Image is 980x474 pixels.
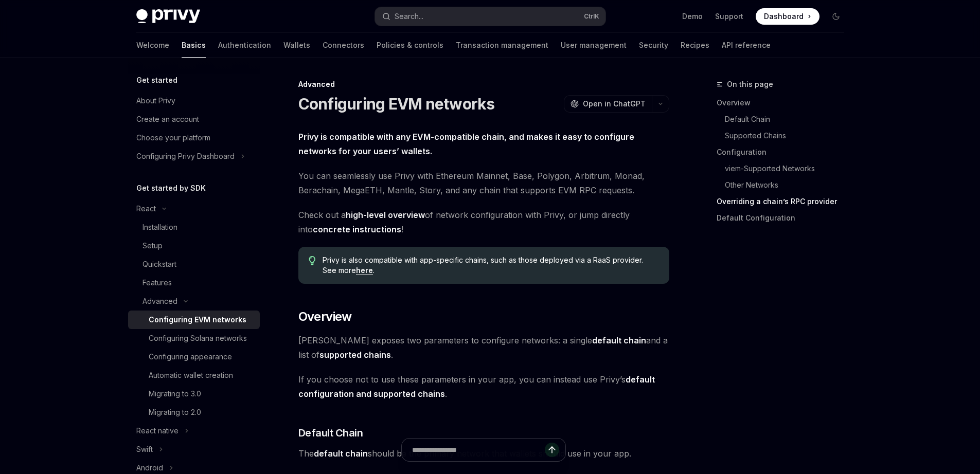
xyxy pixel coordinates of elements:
a: Security [639,33,668,58]
a: Default Chain [725,111,852,127]
div: Setup [142,240,163,252]
a: Demo [682,11,703,22]
h5: Get started [136,74,177,86]
div: Create an account [136,113,199,125]
span: Dashboard [764,11,804,22]
a: Overview [717,95,852,111]
div: React native [136,425,179,437]
div: Configuring Solana networks [149,332,247,344]
a: supported chains [319,350,391,360]
h5: Get started by SDK [136,182,206,194]
strong: Privy is compatible with any EVM-compatible chain, and makes it easy to configure networks for yo... [298,132,634,156]
a: Features [128,274,260,292]
div: Choose your platform [136,132,210,144]
div: Android [136,462,163,474]
a: Configuring EVM networks [128,311,260,329]
a: Setup [128,236,260,255]
span: [PERSON_NAME] exposes two parameters to configure networks: a single and a list of . [298,333,669,362]
a: Recipes [681,33,709,58]
div: Swift [136,443,153,455]
div: Quickstart [142,258,176,270]
div: Advanced [142,295,177,307]
a: Policies & controls [377,33,443,58]
span: If you choose not to use these parameters in your app, you can instead use Privy’s . [298,372,669,401]
a: Configuring appearance [128,348,260,366]
span: Check out a of network configuration with Privy, or jump directly into ! [298,208,669,236]
div: Configuring appearance [149,351,232,363]
strong: default chain [592,335,646,345]
button: Toggle dark mode [828,8,844,25]
a: concrete instructions [313,224,401,235]
a: Automatic wallet creation [128,366,260,385]
button: Open in ChatGPT [564,95,652,113]
a: About Privy [128,92,260,110]
a: viem-Supported Networks [725,160,852,177]
h1: Configuring EVM networks [298,95,495,113]
a: Other Networks [725,177,852,193]
div: React [136,203,156,215]
span: Open in ChatGPT [583,99,646,109]
a: Support [715,11,743,22]
a: Configuring Solana networks [128,329,260,348]
button: Send message [545,443,559,457]
a: Migrating to 3.0 [128,385,260,403]
a: Basics [182,33,206,58]
a: here [356,266,373,275]
a: Overriding a chain’s RPC provider [717,193,852,210]
span: On this page [727,78,773,90]
a: Create an account [128,110,260,129]
span: Overview [298,308,352,325]
a: Welcome [136,33,169,58]
img: dark logo [136,9,200,24]
div: Configuring EVM networks [149,314,246,326]
a: Migrating to 2.0 [128,403,260,422]
div: Installation [142,221,177,233]
button: Search...CtrlK [375,7,605,26]
span: Ctrl K [584,12,599,21]
strong: supported chains [319,350,391,360]
a: Quickstart [128,255,260,274]
div: Features [142,277,172,289]
a: Wallets [283,33,310,58]
div: Automatic wallet creation [149,369,233,381]
div: Migrating to 2.0 [149,406,201,418]
div: Advanced [298,79,669,89]
a: Transaction management [456,33,548,58]
a: high-level overview [346,210,425,221]
span: You can seamlessly use Privy with Ethereum Mainnet, Base, Polygon, Arbitrum, Monad, Berachain, Me... [298,169,669,197]
a: User management [561,33,627,58]
span: Privy is also compatible with app-specific chains, such as those deployed via a RaaS provider. Se... [323,255,658,276]
span: Default Chain [298,426,363,440]
a: Authentication [218,33,271,58]
a: Configuration [717,144,852,160]
div: Migrating to 3.0 [149,388,201,400]
a: Connectors [323,33,364,58]
div: Configuring Privy Dashboard [136,150,235,162]
a: default chain [592,335,646,346]
a: Supported Chains [725,127,852,144]
a: API reference [722,33,771,58]
a: Dashboard [756,8,819,25]
a: Choose your platform [128,129,260,147]
div: Search... [395,10,423,23]
a: Installation [128,218,260,236]
div: About Privy [136,95,175,107]
svg: Tip [309,256,316,265]
a: Default Configuration [717,210,852,226]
